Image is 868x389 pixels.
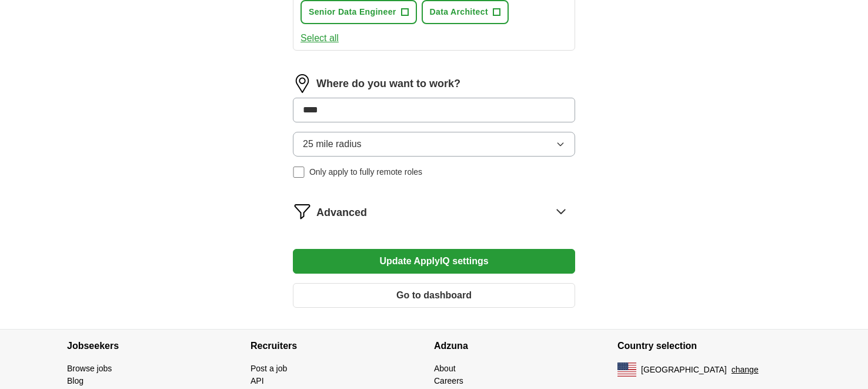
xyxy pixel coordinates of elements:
img: US flag [617,363,636,377]
img: location.png [293,74,312,93]
a: About [434,364,456,373]
span: [GEOGRAPHIC_DATA] [641,364,727,376]
span: Only apply to fully remote roles [309,166,422,178]
a: API [251,376,264,385]
button: 25 mile radius [293,132,575,157]
h4: Country selection [617,330,801,363]
input: Only apply to fully remote roles [293,167,305,178]
img: filter [293,202,312,221]
label: Where do you want to work? [316,76,460,92]
span: 25 mile radius [303,137,362,151]
span: Senior Data Engineer [309,6,396,18]
button: Select all [301,31,339,45]
a: Careers [434,376,463,385]
span: Advanced [316,205,367,221]
a: Post a job [251,364,287,373]
a: Browse jobs [67,364,112,373]
button: change [732,364,759,376]
button: Go to dashboard [293,283,575,308]
button: Update ApplyIQ settings [293,249,575,274]
a: Blog [67,376,84,385]
span: Data Architect [430,6,488,18]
